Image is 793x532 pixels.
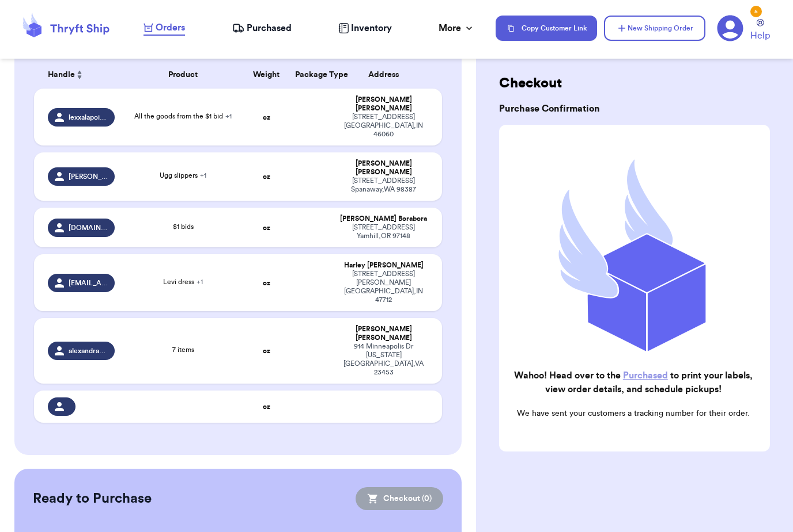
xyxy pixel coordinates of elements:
div: [STREET_ADDRESS] Yamhill , OR 97148 [339,223,428,240]
button: Copy Customer Link [496,16,597,41]
h2: Ready to Purchase [33,489,152,508]
span: Orders [156,21,185,35]
a: Purchased [232,21,292,35]
span: + 1 [225,113,232,120]
span: alexandramsweeney [69,346,108,355]
span: Purchased [247,21,292,35]
div: [PERSON_NAME] [PERSON_NAME] [339,95,428,113]
th: Weight [244,61,288,89]
div: [PERSON_NAME] [PERSON_NAME] [339,325,428,342]
span: Inventory [351,21,392,35]
a: Help [750,19,770,43]
strong: oz [263,347,270,354]
a: Inventory [338,21,392,35]
span: Handle [48,69,75,81]
p: We have sent your customers a tracking number for their order. [508,408,758,419]
span: lexxalapointe [69,113,108,122]
span: [DOMAIN_NAME]_ [69,223,108,232]
strong: oz [263,173,270,180]
div: 914 Minneapolis Dr [US_STATE][GEOGRAPHIC_DATA] , VA 23453 [339,342,428,377]
div: More [439,21,475,35]
button: Sort ascending [75,68,84,82]
span: [EMAIL_ADDRESS][DOMAIN_NAME] [69,278,108,288]
strong: oz [263,114,270,121]
div: Harley [PERSON_NAME] [339,261,428,270]
th: Address [332,61,441,89]
span: + 1 [197,278,203,285]
span: + 1 [200,172,206,179]
div: 5 [750,6,762,17]
h2: Wahoo! Head over to the to print your labels, view order details, and schedule pickups! [508,369,758,396]
span: [PERSON_NAME] [69,172,108,181]
button: Checkout (0) [356,487,443,510]
a: 5 [717,15,743,41]
div: [PERSON_NAME] [PERSON_NAME] [339,159,428,177]
th: Product [122,61,244,89]
span: 7 items [172,346,194,353]
span: All the goods from the $1 bid [134,113,232,120]
div: [STREET_ADDRESS] [GEOGRAPHIC_DATA] , IN 46060 [339,113,428,139]
button: New Shipping Order [604,16,705,41]
h2: Checkout [499,74,770,93]
span: Levi dress [163,278,203,285]
span: Help [750,29,770,43]
div: [STREET_ADDRESS][PERSON_NAME] [GEOGRAPHIC_DATA] , IN 47712 [339,270,428,304]
h3: Purchase Confirmation [499,102,770,116]
strong: oz [263,403,270,410]
strong: oz [263,280,270,286]
strong: oz [263,224,270,231]
th: Package Type [288,61,332,89]
span: Ugg slippers [160,172,206,179]
span: $1 bids [173,223,194,230]
div: [STREET_ADDRESS] Spanaway , WA 98387 [339,177,428,194]
a: Purchased [623,371,668,380]
div: [PERSON_NAME] Borabora [339,215,428,223]
a: Orders [144,21,185,36]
